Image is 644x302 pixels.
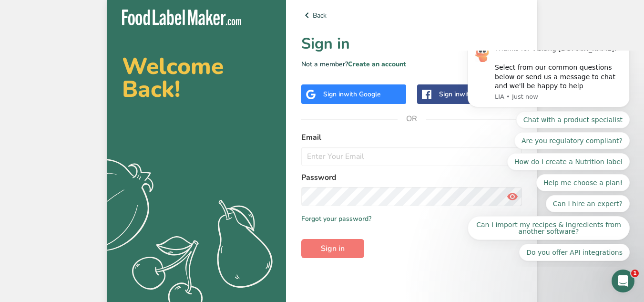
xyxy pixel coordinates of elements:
[301,32,522,55] h1: Sign in
[612,270,634,292] iframe: Intercom live chat
[122,55,271,101] h2: Welcome Back!
[14,61,176,210] div: Quick reply options
[63,61,176,78] button: Quick reply: Chat with a product specialist
[54,103,176,120] button: Quick reply: How do I create a Nutrition label
[321,243,345,254] span: Sign in
[301,132,522,143] label: Email
[41,42,169,51] p: Message from LIA, sent Just now
[301,172,522,183] label: Password
[14,166,176,189] button: Quick reply: Can I import my recipes & Ingredients from another software?
[301,214,371,224] a: Forgot your password?
[83,124,176,141] button: Quick reply: Help me choose a plan!
[61,82,176,99] button: Quick reply: Are you regulatory compliant?
[348,60,406,69] a: Create an account
[301,59,522,69] p: Not a member?
[344,90,381,99] span: with Google
[66,193,176,210] button: Quick reply: Do you offer API integrations
[301,239,364,258] button: Sign in
[398,104,426,133] span: OR
[301,147,522,166] input: Enter Your Email
[122,10,241,25] img: Food Label Maker
[92,145,176,162] button: Quick reply: Can I hire an expert?
[453,51,644,267] iframe: Intercom notifications message
[631,270,639,277] span: 1
[439,89,504,99] div: Sign in
[301,10,522,21] a: Back
[323,89,381,99] div: Sign in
